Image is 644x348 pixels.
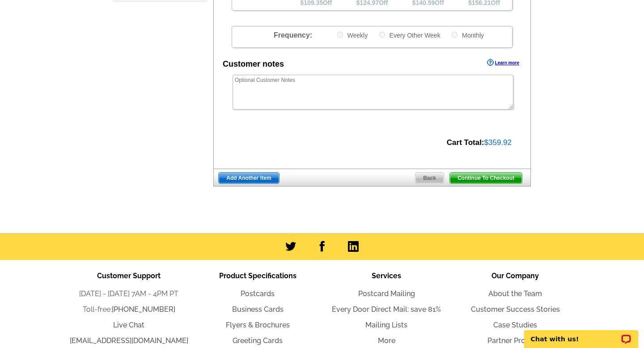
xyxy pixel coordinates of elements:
[358,289,415,298] a: Postcard Mailing
[112,305,175,314] a: [PHONE_NUMBER]
[372,272,401,280] span: Services
[415,172,444,184] a: Back
[415,173,444,183] span: Back
[64,304,193,315] li: Toll-free:
[378,336,395,345] a: More
[233,336,283,345] a: Greeting Cards
[488,289,542,298] a: About the Team
[491,272,539,280] span: Our Company
[332,305,441,314] a: Every Door Direct Mail: save 81%
[337,32,343,38] input: Weekly
[484,138,512,147] span: $359.92
[450,173,522,183] span: Continue To Checkout
[113,321,144,329] a: Live Chat
[365,321,407,329] a: Mailing Lists
[452,32,458,38] input: Monthly
[378,31,441,39] label: Every Other Week
[451,31,484,39] label: Monthly
[447,138,484,147] strong: Cart Total:
[64,289,193,299] li: [DATE] - [DATE] 7AM - 4PM PT
[70,336,188,345] a: [EMAIL_ADDRESS][DOMAIN_NAME]
[487,336,543,345] a: Partner Program
[241,289,275,298] a: Postcards
[223,58,284,70] div: Customer notes
[219,272,297,280] span: Product Specifications
[487,59,519,66] a: Learn more
[97,272,161,280] span: Customer Support
[274,31,312,39] span: Frequency:
[226,321,290,329] a: Flyers & Brochures
[379,32,385,38] input: Every Other Week
[219,173,279,183] span: Add Another Item
[232,305,284,314] a: Business Cards
[471,305,560,314] a: Customer Success Stories
[493,321,537,329] a: Case Studies
[518,320,644,348] iframe: LiveChat chat widget
[218,172,279,184] a: Add Another Item
[336,31,368,39] label: Weekly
